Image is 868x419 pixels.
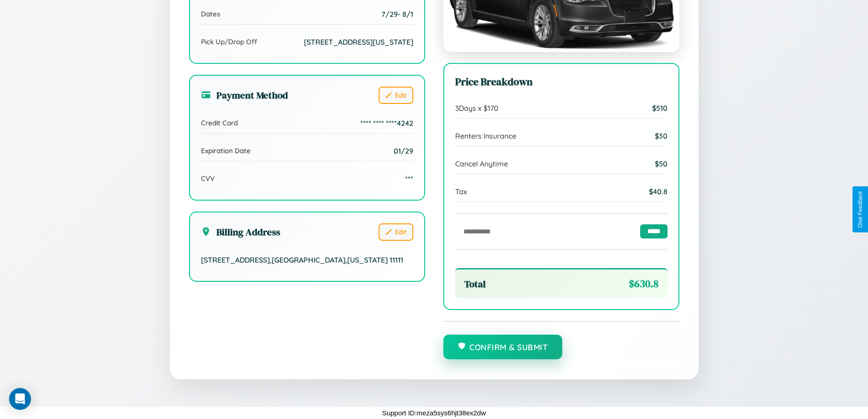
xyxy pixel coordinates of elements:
[201,10,220,18] span: Dates
[455,75,668,89] h3: Price Breakdown
[9,388,31,410] div: Open Intercom Messenger
[455,131,516,140] span: Renters Insurance
[455,159,508,168] span: Cancel Anytime
[201,119,238,127] span: Credit Card
[655,159,668,168] span: $ 50
[201,225,280,238] h3: Billing Address
[455,187,467,196] span: Tax
[379,223,413,241] button: Edit
[201,146,251,155] span: Expiration Date
[304,37,413,47] span: [STREET_ADDRESS][US_STATE]
[201,255,403,264] span: [STREET_ADDRESS] , [GEOGRAPHIC_DATA] , [US_STATE] 11111
[394,146,413,155] span: 01/29
[455,103,498,113] span: 3 Days x $ 170
[857,191,863,228] div: Give Feedback
[201,88,288,102] h3: Payment Method
[443,335,563,359] button: Confirm & Submit
[201,37,257,46] span: Pick Up/Drop Off
[649,187,668,196] span: $ 40.8
[379,87,413,104] button: Edit
[381,10,413,19] span: 7 / 29 - 8 / 1
[652,103,668,113] span: $ 510
[201,174,215,183] span: CVV
[464,277,486,290] span: Total
[629,277,658,291] span: $ 630.8
[382,407,486,419] p: Support ID: meza5sys6hjt38ex2dw
[655,131,668,140] span: $ 30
